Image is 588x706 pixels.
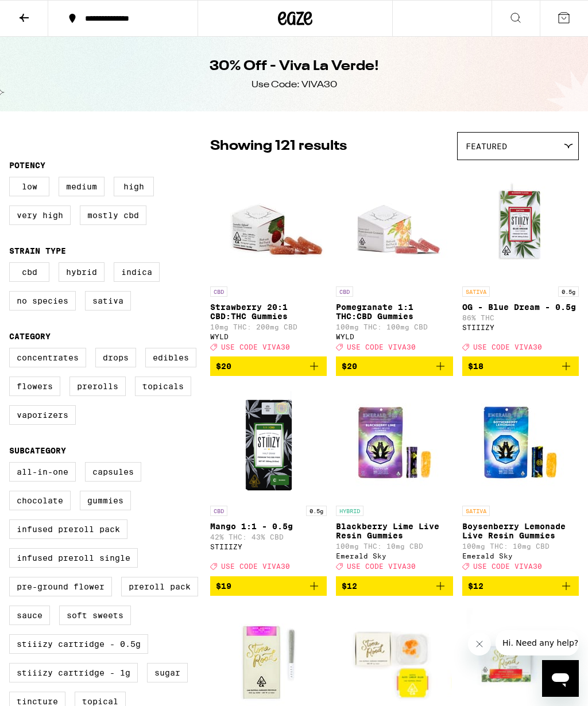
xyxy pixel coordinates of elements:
p: 0.5g [306,506,327,516]
img: STIIIZY - Mango 1:1 - 0.5g [211,385,326,500]
p: SATIVA [462,506,490,516]
p: Boysenberry Lemonade Live Resin Gummies [462,522,579,540]
span: USE CODE VIVA30 [473,343,542,351]
div: Use Code: VIVA30 [252,79,337,91]
label: Chocolate [9,491,71,510]
label: Soft Sweets [59,606,131,625]
label: Preroll Pack [121,577,198,596]
span: USE CODE VIVA30 [221,563,290,571]
a: Open page for Strawberry 20:1 CBD:THC Gummies from WYLD [210,166,327,356]
label: CBD [9,262,49,282]
span: $20 [342,362,357,371]
img: STIIIZY - OG - Blue Dream - 0.5g [463,166,578,281]
p: SATIVA [462,286,490,297]
h1: 30% Off - Viva La Verde! [210,57,379,76]
span: USE CODE VIVA30 [221,343,290,351]
button: Add to bag [462,356,579,376]
legend: Potency [9,161,45,170]
div: WYLD [336,333,452,340]
img: Emerald Sky - Blackberry Lime Live Resin Gummies [337,385,452,500]
label: Gummies [80,491,131,510]
iframe: Button to launch messaging window [542,660,579,697]
a: Open page for Mango 1:1 - 0.5g from STIIIZY [210,385,327,576]
label: Medium [59,177,105,196]
div: Emerald Sky [462,552,579,560]
span: $19 [216,581,231,591]
label: Prerolls [69,377,126,396]
label: Capsules [85,462,141,482]
legend: Strain Type [9,246,66,255]
label: Mostly CBD [80,205,146,225]
div: STIIIZY [462,324,579,331]
p: CBD [336,286,353,297]
label: Edibles [145,348,196,367]
p: Blackberry Lime Live Resin Gummies [336,522,452,540]
div: WYLD [210,333,327,340]
span: USE CODE VIVA30 [347,563,416,571]
img: WYLD - Pomegranate 1:1 THC:CBD Gummies [337,166,452,281]
span: $20 [216,362,231,371]
label: Hybrid [59,262,105,282]
label: Flowers [9,377,60,396]
div: STIIIZY [210,543,327,550]
button: Add to bag [336,356,452,376]
legend: Subcategory [9,446,66,455]
p: CBD [210,506,227,516]
label: STIIIZY Cartridge - 0.5g [9,634,148,654]
label: Topicals [135,377,191,396]
label: STIIIZY Cartridge - 1g [9,663,138,682]
label: All-In-One [9,462,76,482]
label: Vaporizers [9,405,76,425]
label: Infused Preroll Single [9,548,138,568]
p: 42% THC: 43% CBD [210,533,327,541]
label: Indica [114,262,160,282]
p: Pomegranate 1:1 THC:CBD Gummies [336,302,452,321]
img: WYLD - Strawberry 20:1 CBD:THC Gummies [211,166,326,281]
span: USE CODE VIVA30 [347,343,416,351]
p: Showing 121 results [210,137,347,156]
label: Low [9,177,49,196]
label: Pre-ground Flower [9,577,112,596]
div: Emerald Sky [336,552,452,560]
p: OG - Blue Dream - 0.5g [462,302,579,312]
button: Add to bag [210,356,327,376]
span: USE CODE VIVA30 [473,563,542,571]
p: 100mg THC: 100mg CBD [336,323,452,331]
label: High [114,177,154,196]
span: Featured [466,142,507,151]
legend: Category [9,332,51,341]
p: Strawberry 20:1 CBD:THC Gummies [210,302,327,321]
button: Add to bag [462,576,579,596]
a: Open page for Blackberry Lime Live Resin Gummies from Emerald Sky [336,385,452,576]
label: No Species [9,291,76,311]
p: 0.5g [558,286,579,297]
button: Add to bag [336,576,452,596]
label: Drops [95,348,136,367]
label: Infused Preroll Pack [9,519,127,539]
label: Sugar [147,663,188,682]
p: 100mg THC: 10mg CBD [462,542,579,550]
p: CBD [210,286,227,297]
label: Sauce [9,606,50,625]
img: Emerald Sky - Boysenberry Lemonade Live Resin Gummies [463,385,578,500]
a: Open page for OG - Blue Dream - 0.5g from STIIIZY [462,166,579,356]
label: Concentrates [9,348,86,367]
label: Very High [9,205,71,225]
iframe: Message from company [496,630,579,655]
span: $12 [468,581,483,591]
p: 100mg THC: 10mg CBD [336,542,452,550]
span: $18 [468,362,483,371]
iframe: Close message [468,633,491,655]
p: 10mg THC: 200mg CBD [210,323,327,331]
a: Open page for Boysenberry Lemonade Live Resin Gummies from Emerald Sky [462,385,579,576]
p: Mango 1:1 - 0.5g [210,522,327,531]
button: Add to bag [210,576,327,596]
p: HYBRID [336,506,363,516]
span: $12 [342,581,357,591]
p: 86% THC [462,314,579,321]
a: Open page for Pomegranate 1:1 THC:CBD Gummies from WYLD [336,166,452,356]
label: Sativa [85,291,131,311]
